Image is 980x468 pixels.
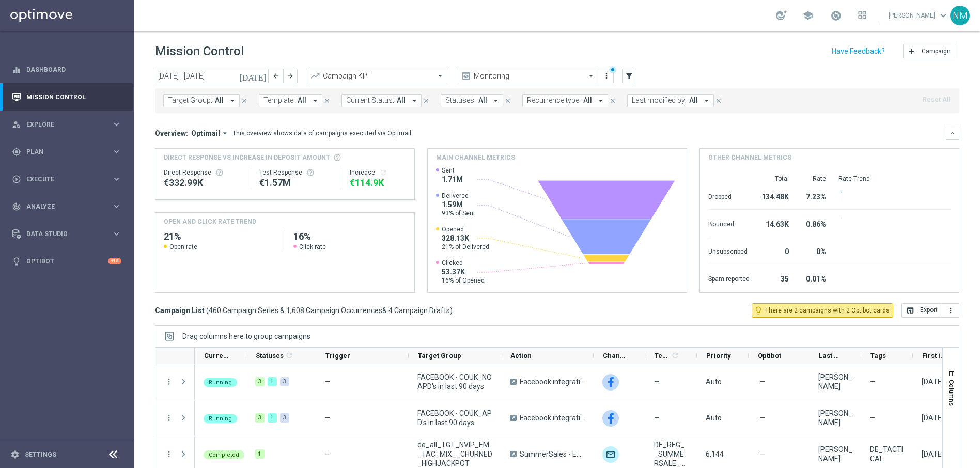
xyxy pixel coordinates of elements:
i: arrow_drop_down [702,96,711,105]
button: more_vert [164,377,174,386]
i: open_in_browser [906,306,914,315]
i: person_search [12,120,21,129]
div: 0.86% [801,215,826,231]
span: Click rate [299,243,326,251]
span: 4 Campaign Drafts [388,306,450,315]
h1: Mission Control [155,44,244,59]
button: Last modified by: All arrow_drop_down [627,94,714,107]
div: Explore [12,120,112,129]
i: more_vert [164,413,174,423]
h4: Main channel metrics [436,153,515,162]
div: 0% [801,242,826,259]
div: +10 [108,258,121,264]
span: 21% of Delivered [442,243,489,251]
span: FACEBOOK - COUK_APD's in last 90 days [417,409,492,427]
span: Open rate [169,243,197,251]
span: Running [209,379,232,386]
div: 134.48K [762,188,789,204]
span: Explore [26,121,112,128]
h3: Campaign List [155,306,453,315]
span: — [325,414,331,422]
div: Rate [801,175,826,183]
span: 6,144 [706,450,724,458]
span: Data Studio [26,231,112,237]
span: Last modified by: [632,96,687,105]
span: 16% of Opened [442,276,485,285]
button: equalizer Dashboard [11,66,122,74]
span: All [583,96,592,105]
div: Mission Control [12,83,121,111]
i: close [241,97,248,104]
div: Dashboard [12,56,121,83]
colored-tag: Running [204,377,237,387]
span: Analyze [26,204,112,210]
h2: 16% [293,230,406,243]
i: add [908,47,916,55]
span: 93% of Sent [442,209,475,217]
i: keyboard_arrow_right [112,229,121,239]
span: Facebook integration test [520,413,585,423]
div: NM [950,6,970,25]
span: Calculate column [670,350,679,361]
div: Total [762,175,789,183]
div: 25 Aug 2025, Monday [922,413,944,423]
div: Row Groups [182,332,310,340]
i: lightbulb_outline [754,306,763,315]
span: — [870,377,876,386]
i: refresh [379,168,387,177]
span: Auto [706,378,722,386]
span: Opened [442,225,489,233]
span: Delivered [442,192,475,200]
div: There are unsaved changes [609,66,616,73]
span: Recurrence type: [527,96,581,105]
span: Running [209,415,232,422]
img: Facebook Custom Audience [602,374,619,391]
div: Petruta Pelin [818,409,852,427]
i: close [504,97,511,104]
span: A [510,451,517,457]
span: Optimail [191,129,220,138]
button: gps_fixed Plan keyboard_arrow_right [11,148,122,156]
span: — [654,413,660,423]
div: Facebook Custom Audience [602,410,619,427]
i: more_vert [946,306,955,315]
span: There are 2 campaigns with 2 Optibot cards [765,306,890,315]
i: filter_alt [625,71,634,81]
span: — [325,450,331,458]
span: Direct Response VS Increase In Deposit Amount [164,153,330,162]
span: All [397,96,406,105]
i: arrow_drop_down [596,96,605,105]
div: Data Studio [12,229,112,239]
colored-tag: Running [204,413,237,423]
button: open_in_browser Export [901,303,942,318]
button: keyboard_arrow_down [946,127,959,140]
span: ( [206,306,209,315]
span: SummerSales - EJ themed [520,449,585,459]
button: Target Group: All arrow_drop_down [163,94,240,107]
button: Data Studio keyboard_arrow_right [11,230,122,238]
div: 26 Aug 2025, Tuesday [922,449,944,459]
h4: Other channel metrics [708,153,791,162]
div: Spam reported [708,270,750,286]
div: Execute [12,175,112,184]
span: Drag columns here to group campaigns [182,332,310,340]
div: Dropped [708,188,750,204]
i: gps_fixed [12,147,21,157]
div: Bounced [708,215,750,231]
i: keyboard_arrow_right [112,147,121,157]
button: Recurrence type: All arrow_drop_down [522,94,608,107]
span: Sent [442,166,463,175]
span: FACEBOOK - COUK_NO APD's in last 90 days [417,372,492,391]
h2: 21% [164,230,276,243]
i: equalizer [12,65,21,74]
div: Optibot [12,247,121,275]
div: Unsubscribed [708,242,750,259]
button: more_vert [164,449,174,459]
ng-select: Campaign KPI [306,69,448,83]
button: close [322,95,332,106]
div: Optimail [602,446,619,463]
i: refresh [671,351,679,360]
span: A [510,415,517,421]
